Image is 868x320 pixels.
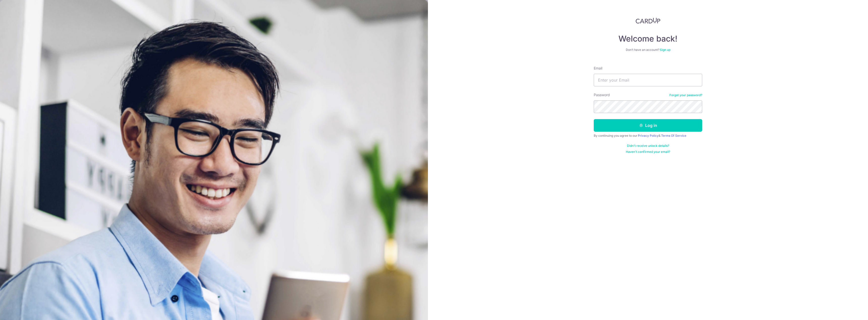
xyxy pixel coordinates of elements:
[669,93,702,97] a: Forgot your password?
[594,48,702,52] div: Don’t have an account?
[638,134,659,137] a: Privacy Policy
[660,48,670,52] a: Sign up
[594,119,702,132] button: Log in
[594,74,702,86] input: Enter your Email
[661,134,686,137] a: Terms Of Service
[594,34,702,44] h4: Welcome back!
[594,92,610,97] label: Password
[594,134,702,138] div: By continuing you agree to our &
[627,144,669,148] a: Didn't receive unlock details?
[636,18,660,24] img: CardUp Logo
[626,150,670,154] a: Haven't confirmed your email?
[594,66,602,71] label: Email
